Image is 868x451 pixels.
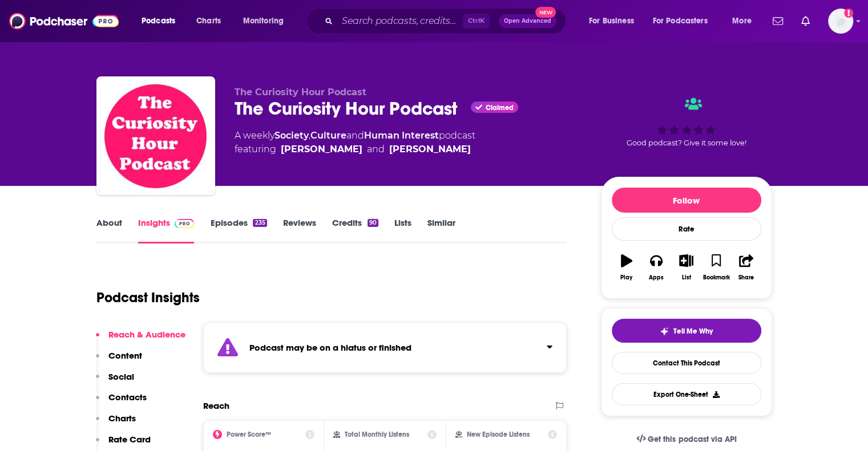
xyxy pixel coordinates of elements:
[108,329,185,340] p: Reach & Audience
[641,247,671,288] button: Apps
[317,8,577,34] div: Search podcasts, credits, & more...
[235,129,475,156] div: A weekly podcast
[108,434,151,445] p: Rate Card
[612,247,641,288] button: Play
[589,13,634,29] span: For Business
[99,79,213,193] img: The Curiosity Hour Podcast
[682,274,691,281] div: List
[828,9,853,34] img: User Profile
[612,352,761,374] a: Contact This Podcast
[96,217,122,243] a: About
[364,130,439,141] a: Human Interest
[142,13,175,29] span: Podcasts
[463,14,490,29] span: Ctrl K
[394,217,411,243] a: Lists
[96,413,136,434] button: Charts
[96,350,142,371] button: Content
[703,274,729,281] div: Bookmark
[274,130,309,141] a: Society
[660,327,669,336] img: tell me why sparkle
[134,12,190,30] button: open menu
[309,130,310,141] span: ,
[196,13,221,29] span: Charts
[203,322,567,373] section: Click to expand status details
[612,319,761,343] button: tell me why sparkleTell Me Why
[612,383,761,405] button: Export One-Sheet
[235,12,298,30] button: open menu
[673,327,713,336] span: Tell Me Why
[535,7,556,18] span: New
[189,12,228,30] a: Charts
[612,188,761,213] button: Follow
[108,350,142,361] p: Content
[203,400,229,411] h2: Reach
[235,143,475,156] span: featuring
[227,430,271,438] h2: Power Score™
[108,392,147,403] p: Contacts
[96,329,185,350] button: Reach & Audience
[653,13,708,29] span: For Podcasters
[601,87,772,157] div: Good podcast? Give it some love!
[368,219,378,227] div: 90
[731,247,761,288] button: Share
[844,9,853,18] svg: Add a profile image
[346,130,364,141] span: and
[253,219,267,227] div: 235
[427,217,455,243] a: Similar
[332,217,378,243] a: Credits90
[620,274,632,281] div: Play
[243,13,284,29] span: Monitoring
[649,274,664,281] div: Apps
[9,10,119,32] img: Podchaser - Follow, Share and Rate Podcasts
[732,13,752,29] span: More
[648,434,736,444] span: Get this podcast via API
[828,9,853,34] button: Show profile menu
[108,413,136,424] p: Charts
[138,217,195,243] a: InsightsPodchaser Pro
[504,18,551,24] span: Open Advanced
[108,371,134,382] p: Social
[828,9,853,34] span: Logged in as gabrielle.gantz
[281,143,362,156] a: Tommy Estlund
[581,12,648,30] button: open menu
[724,12,766,30] button: open menu
[627,139,746,147] span: Good podcast? Give it some love!
[96,371,134,392] button: Social
[310,130,346,141] a: Culture
[345,430,409,438] h2: Total Monthly Listens
[389,143,471,156] a: Dan Sterenchuk
[249,342,411,353] strong: Podcast may be on a hiatus or finished
[96,392,147,413] button: Contacts
[738,274,754,281] div: Share
[797,11,814,31] a: Show notifications dropdown
[283,217,316,243] a: Reviews
[367,143,385,156] span: and
[701,247,731,288] button: Bookmark
[499,14,556,28] button: Open AdvancedNew
[612,217,761,241] div: Rate
[486,105,514,111] span: Claimed
[235,87,366,97] span: The Curiosity Hour Podcast
[671,247,701,288] button: List
[210,217,267,243] a: Episodes235
[175,219,195,228] img: Podchaser Pro
[337,12,463,30] input: Search podcasts, credits, & more...
[645,12,724,30] button: open menu
[768,11,788,31] a: Show notifications dropdown
[96,289,200,306] h1: Podcast Insights
[467,430,530,438] h2: New Episode Listens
